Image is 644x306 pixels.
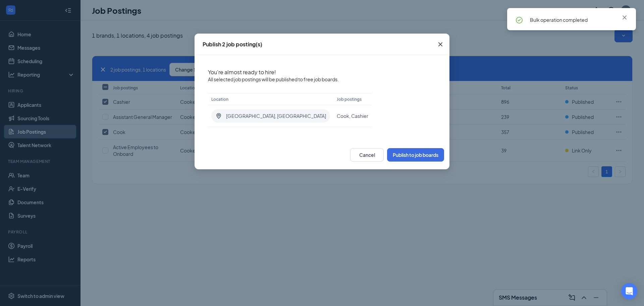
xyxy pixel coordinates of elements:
th: Location [208,93,333,105]
div: Publish 2 job posting(s) [203,41,262,48]
svg: CheckmarkCircle [515,16,523,24]
th: Job postings [333,93,372,105]
button: Cancel [350,148,384,162]
svg: Cross [436,40,444,48]
button: Close [431,34,449,55]
div: Open Intercom Messenger [621,283,637,299]
p: You're almost ready to hire! [208,69,372,76]
span: [GEOGRAPHIC_DATA], [GEOGRAPHIC_DATA] [226,113,326,119]
td: Cook, Cashier [333,105,372,127]
svg: LocationPin [215,113,222,119]
button: Publish to job boards [387,148,444,162]
svg: Cross [621,13,629,21]
span: All selected job postings will be published to free job boards. [208,76,372,83]
span: Bulk operation completed [530,17,588,23]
